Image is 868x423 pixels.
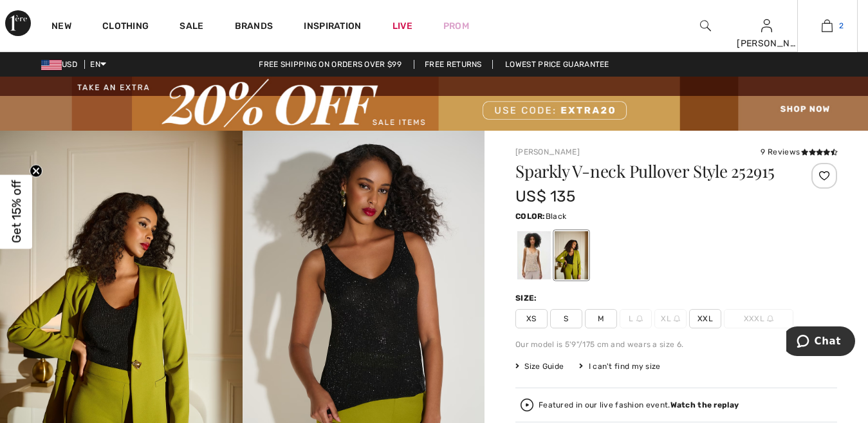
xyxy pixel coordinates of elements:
[443,19,469,33] a: Prom
[674,315,680,322] img: ring-m.svg
[515,309,548,328] span: XS
[839,20,844,32] span: 2
[539,401,739,409] div: Featured in our live fashion event.
[515,361,564,372] span: Size Guide
[521,399,533,411] img: Watch the replay
[761,146,837,158] div: 9 Reviews
[102,21,149,34] a: Clothing
[304,21,361,34] span: Inspiration
[515,212,546,221] span: Color:
[786,326,855,359] iframe: Opens a widget where you can chat to one of our agents
[392,19,412,33] a: Live
[248,60,412,69] a: Free shipping on orders over $99
[546,212,567,221] span: Black
[700,18,711,33] img: search the website
[798,18,857,33] a: 2
[636,315,643,322] img: ring-m.svg
[724,309,793,328] span: XXXL
[515,187,575,205] span: US$ 135
[737,37,796,50] div: [PERSON_NAME]
[761,19,772,32] a: Sign In
[515,147,580,156] a: [PERSON_NAME]
[822,18,833,33] img: My Bag
[515,339,837,350] div: Our model is 5'9"/175 cm and wears a size 6.
[517,231,551,279] div: Champagne
[515,163,784,180] h1: Sparkly V-neck Pullover Style 252915
[515,292,540,304] div: Size:
[555,231,588,279] div: Black
[654,309,687,328] span: XL
[761,18,772,33] img: My Info
[767,315,773,322] img: ring-m.svg
[9,180,24,243] span: Get 15% off
[620,309,652,328] span: L
[550,309,582,328] span: S
[41,60,82,69] span: USD
[670,400,739,409] strong: Watch the replay
[579,361,660,372] div: I can't find my size
[414,60,493,69] a: Free Returns
[495,60,620,69] a: Lowest Price Guarantee
[5,10,31,36] img: 1ère Avenue
[30,164,42,177] button: Close teaser
[180,21,203,34] a: Sale
[51,21,71,34] a: New
[41,60,62,70] img: US Dollar
[90,60,106,69] span: EN
[689,309,721,328] span: XXL
[235,21,273,34] a: Brands
[585,309,617,328] span: M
